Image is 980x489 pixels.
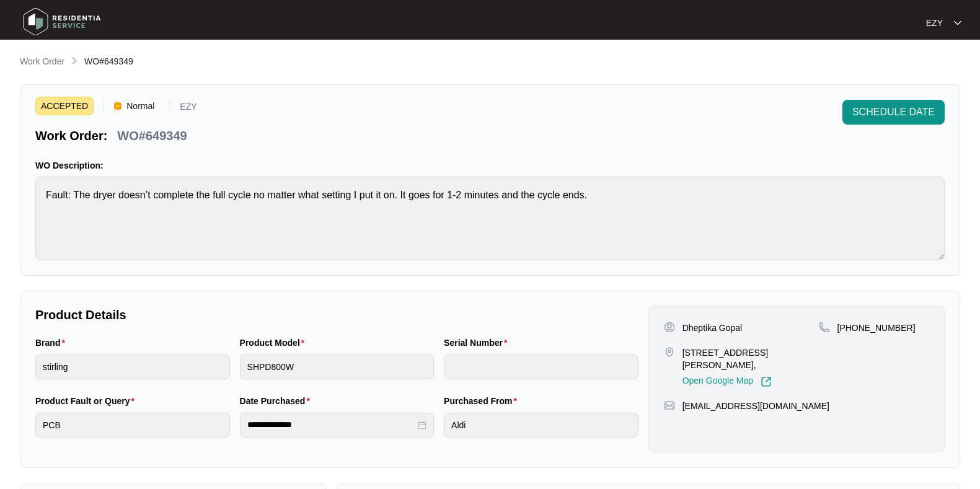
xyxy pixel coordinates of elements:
p: [PHONE_NUMBER] [837,322,916,334]
span: WO#649349 [84,56,133,66]
button: SCHEDULE DATE [842,100,945,125]
p: [EMAIL_ADDRESS][DOMAIN_NAME] [682,400,829,412]
p: Work Order: [35,127,107,144]
input: Product Model [240,355,435,379]
p: EZY [180,102,196,115]
p: Work Order [20,55,64,68]
span: Normal [121,97,159,115]
img: map-pin [664,400,675,411]
p: Dheptika Gopal [682,322,743,334]
label: Serial Number [444,337,512,349]
p: EZY [926,17,943,29]
input: Purchased From [444,413,638,438]
label: Brand [35,337,70,349]
label: Product Model [240,337,310,349]
span: ACCEPTED [35,97,94,115]
input: Serial Number [444,355,638,379]
input: Brand [35,355,230,379]
p: Product Details [35,306,638,324]
a: Open Google Map [682,376,772,387]
img: Vercel Logo [114,102,121,110]
input: Product Fault or Query [35,413,230,438]
img: map-pin [819,322,830,333]
img: dropdown arrow [954,20,961,26]
input: Date Purchased [247,418,416,431]
img: user-pin [664,322,675,333]
label: Product Fault or Query [35,395,139,407]
p: WO Description: [35,159,945,172]
label: Purchased From [444,395,522,407]
a: Work Order [17,55,67,69]
p: WO#649349 [117,127,187,144]
img: residentia service logo [19,3,105,40]
span: SCHEDULE DATE [852,105,935,120]
label: Date Purchased [240,395,315,407]
img: chevron-right [69,56,79,66]
img: map-pin [664,346,675,358]
textarea: Fault: The dryer doesn’t complete the full cycle no matter what setting I put it on. It goes for ... [35,177,945,260]
p: [STREET_ADDRESS][PERSON_NAME], [682,346,819,371]
img: Link-External [761,376,772,387]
